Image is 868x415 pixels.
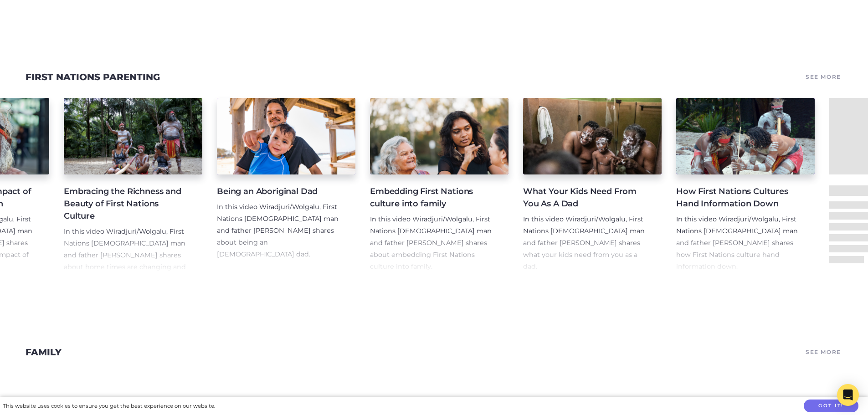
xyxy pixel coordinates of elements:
p: In this video Wiradjuri/Wolgalu, First Nations [DEMOGRAPHIC_DATA] man and father [PERSON_NAME] sh... [217,201,341,261]
a: Being an Aboriginal Dad In this video Wiradjuri/Wolgalu, First Nations [DEMOGRAPHIC_DATA] man and... [217,98,355,273]
div: This website uses cookies to ensure you get the best experience on our website. [3,401,215,411]
a: See More [804,71,842,83]
button: Got it! [804,400,858,413]
h4: How First Nations Cultures Hand Information Down [676,185,800,210]
h4: What Your Kids Need From You As A Dad [523,185,647,210]
a: Family [26,347,62,358]
a: Embedding First Nations culture into family In this video Wiradjuri/Wolgalu, First Nations [DEMOG... [370,98,508,273]
h4: Embracing the Richness and Beauty of First Nations Culture [64,185,188,222]
p: In this video Wiradjuri/Wolgalu, First Nations [DEMOGRAPHIC_DATA] man and father [PERSON_NAME] sh... [370,214,494,273]
h4: Being an Aboriginal Dad [217,185,341,198]
p: In this video Wiradjuri/Wolgalu, First Nations [DEMOGRAPHIC_DATA] man and father [PERSON_NAME] sh... [523,214,647,273]
a: See More [804,346,842,359]
a: What Your Kids Need From You As A Dad In this video Wiradjuri/Wolgalu, First Nations [DEMOGRAPHIC... [523,98,662,273]
a: First Nations Parenting [26,72,160,82]
a: Embracing the Richness and Beauty of First Nations Culture In this video Wiradjuri/Wolgalu, First... [64,98,202,273]
div: Open Intercom Messenger [837,384,859,406]
p: In this video Wiradjuri/Wolgalu, First Nations [DEMOGRAPHIC_DATA] man and father [PERSON_NAME] sh... [64,226,188,308]
p: In this video Wiradjuri/Wolgalu, First Nations [DEMOGRAPHIC_DATA] man and father [PERSON_NAME] sh... [676,214,800,273]
a: How First Nations Cultures Hand Information Down In this video Wiradjuri/Wolgalu, First Nations [... [676,98,815,273]
h4: Embedding First Nations culture into family [370,185,494,210]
